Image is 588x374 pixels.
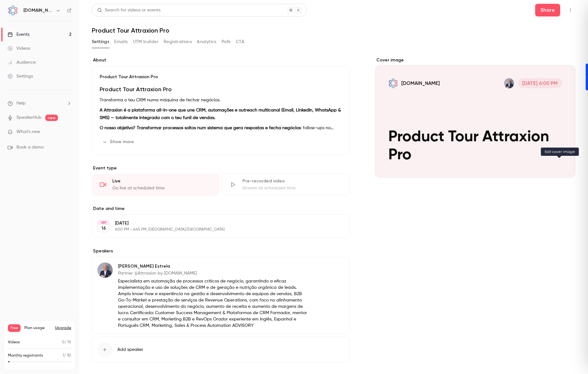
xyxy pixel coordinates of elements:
[97,7,160,14] div: Search for videos or events
[64,129,72,135] iframe: Noticeable Trigger
[63,353,71,358] p: / 30
[92,57,350,63] label: About
[242,178,341,184] div: Pre-recorded video
[45,115,58,121] span: new
[8,5,18,16] img: AMT.Group
[100,108,341,120] strong: A Attraxion é a plataforma all-in-one que une CRM, automações e outreach multicanal (Email, Linke...
[62,340,65,344] span: 0
[8,73,33,79] div: Settings
[101,225,106,231] p: 16
[100,124,342,132] p: : follow-ups no tempo certo, previsibilidade total e menos desperdício.
[115,227,316,232] p: 6:00 PM - 6:45 PM, [GEOGRAPHIC_DATA]/[GEOGRAPHIC_DATA]
[55,326,71,331] button: Upgrade
[118,263,309,269] p: [PERSON_NAME] Estrela
[92,27,575,34] h1: Product Tour Attraxion Pro
[92,248,350,254] label: Speakers
[197,37,216,47] button: Analytics
[8,31,29,38] div: Events
[23,7,53,14] h6: [DOMAIN_NAME]
[133,37,159,47] button: UTM builder
[222,37,231,47] button: Polls
[8,353,43,358] p: Monthly registrants
[92,206,350,212] label: Date and time
[535,4,560,16] button: Share
[16,100,26,107] span: Help
[97,263,113,278] img: Humberto Estrela
[117,346,143,353] span: Add speaker
[375,57,576,63] label: Cover image
[8,339,20,345] p: Videos
[24,326,51,331] span: Plan usage
[114,37,128,47] button: Emails
[16,144,44,151] span: Book a demo
[100,96,342,104] p: Transforma o teu CRM numa máquina de fechar negócios.
[92,257,350,334] div: Humberto Estrela[PERSON_NAME] EstrelaPartner @Attraxion by [DOMAIN_NAME]Especialista em automação...
[242,185,341,191] div: Stream at scheduled time
[112,185,211,191] div: Go live at scheduled time
[100,126,301,130] strong: O nosso objetivo? Transformar processos soltos num sistema que gera respostas e fecha negócios
[118,278,309,329] p: Especialista em automação de processos críticos de negócio, garantindo a eficaz implementação e u...
[8,324,21,332] span: Free
[375,57,576,178] section: Cover image
[62,339,71,345] p: / 10
[92,337,350,363] button: Add speaker
[92,165,350,171] p: Event type
[8,100,72,107] li: help-dropdown-opener
[100,74,342,80] p: Product Tour Attraxion Pro
[236,37,244,47] button: CTA
[63,354,64,358] span: 1
[100,137,138,147] button: Show more
[115,220,316,226] p: [DATE]
[16,114,41,121] a: SpeakerHub
[8,45,30,52] div: Videos
[164,37,192,47] button: Registrations
[16,129,40,135] span: What's new
[98,220,109,225] div: SEP
[118,270,309,276] p: Partner @Attraxion by [DOMAIN_NAME]
[92,37,109,47] button: Settings
[222,174,349,195] div: Pre-recorded videoStream at scheduled time
[8,59,36,66] div: Audience
[112,178,211,184] div: Live
[92,174,219,195] div: LiveGo live at scheduled time
[100,86,172,93] strong: Product Tour Attraxion Pro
